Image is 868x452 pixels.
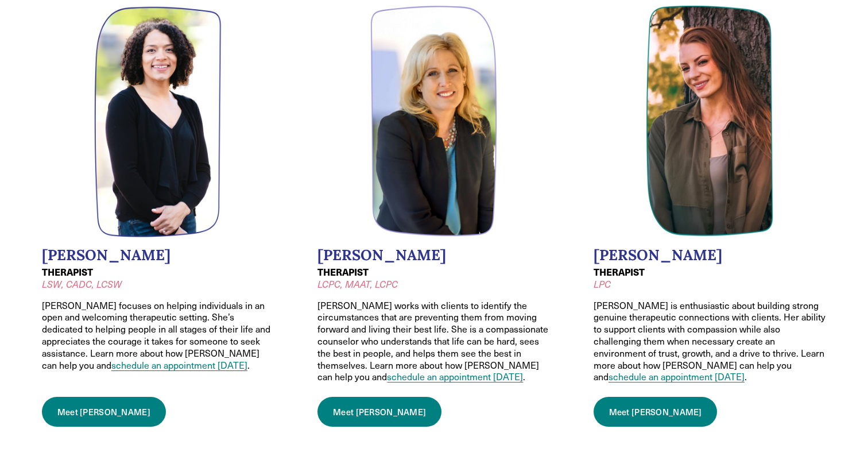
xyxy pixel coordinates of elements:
[594,246,826,264] h2: [PERSON_NAME]
[594,397,718,427] a: Meet [PERSON_NAME]
[317,397,441,427] a: Meet [PERSON_NAME]
[370,5,498,237] img: Headshot of Caroline Egbers, LCPC
[42,397,166,427] a: Meet [PERSON_NAME]
[42,278,122,290] em: LSW, CADC, LCSW
[594,278,611,290] em: LPC
[317,278,398,290] em: LCPC, MAAT, LCPC
[317,265,369,279] strong: THERAPIST
[646,5,774,237] img: Headshot of Hannah Anderson
[387,370,523,383] a: schedule an appointment [DATE]
[42,265,93,279] strong: THERAPIST
[594,265,645,279] strong: THERAPIST
[42,246,274,264] h2: [PERSON_NAME]
[111,359,247,371] a: schedule an appointment [DATE]
[609,370,745,383] a: schedule an appointment [DATE]
[42,300,274,372] p: [PERSON_NAME] focuses on helping individuals in an open and welcoming therapeutic setting. She’s ...
[317,246,550,264] h2: [PERSON_NAME]
[94,5,222,237] img: Headshot of Lauren Mason, LSW, CADC, LCSW. Lauren is a therapist at Ivy Lane Counseling.
[594,300,826,384] p: [PERSON_NAME] is enthusiastic about building strong genuine therapeutic connections with clients....
[317,300,550,384] p: [PERSON_NAME] works with clients to identify the circumstances that are preventing them from movi...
